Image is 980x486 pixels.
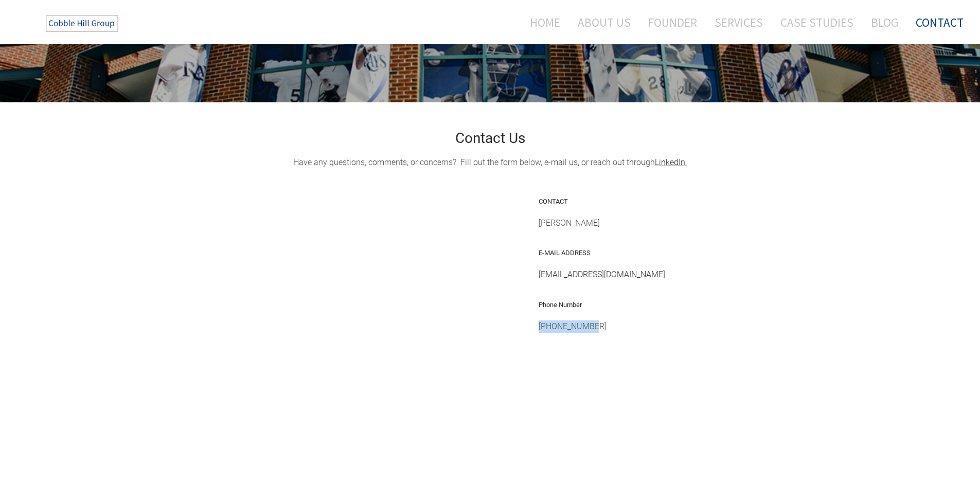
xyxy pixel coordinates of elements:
div: [PHONE_NUMBER] [539,320,737,345]
u: . [655,157,687,167]
a: [EMAIL_ADDRESS][DOMAIN_NAME] [539,269,665,279]
a: About Us [570,9,638,36]
a: Case Studies [773,9,861,36]
font: Phone Number [539,301,582,309]
img: The Cobble Hill Group LLC [39,11,127,37]
a: Contact [908,9,964,36]
a: Blog [863,9,906,36]
h2: Contact Us [243,131,737,146]
a: Home [514,9,568,36]
a: LinkedIn [655,157,685,167]
span: [PERSON_NAME] [539,218,600,228]
a: Services [707,9,771,36]
font: E-MAIL ADDRESS [539,249,591,257]
a: Founder [640,9,705,36]
font: CONTACT [539,197,568,205]
div: Have any questions, comments, or concerns? Fill out the form below, e-mail us, or reach out through [243,156,737,169]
